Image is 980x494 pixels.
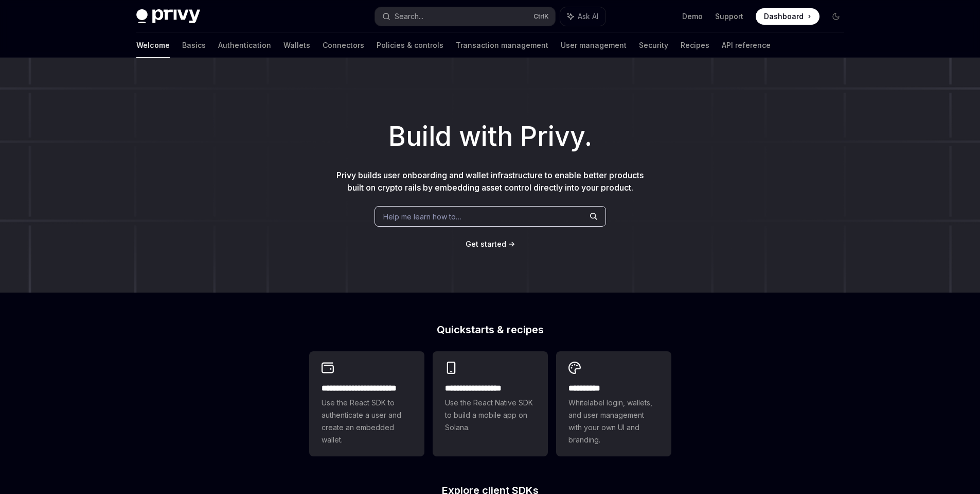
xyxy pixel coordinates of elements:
span: Help me learn how to… [383,211,461,222]
span: Ctrl K [533,12,549,21]
button: Toggle dark mode [828,8,844,25]
span: Use the React Native SDK to build a mobile app on Solana. [445,397,536,434]
span: Privy builds user onboarding and wallet infrastructure to enable better products built on crypto ... [336,170,644,193]
button: Search...CtrlK [375,7,555,26]
a: API reference [722,33,771,58]
h1: Build with Privy. [16,116,964,157]
a: Demo [682,11,703,22]
a: Transaction management [456,33,548,58]
a: Welcome [136,33,170,58]
a: Security [639,33,668,58]
a: Support [715,11,743,22]
span: Ask AI [578,11,598,22]
a: Dashboard [756,8,819,25]
button: Ask AI [560,7,605,26]
span: Get started [466,240,506,248]
img: dark logo [136,9,200,24]
a: Recipes [681,33,709,58]
a: **** *****Whitelabel login, wallets, and user management with your own UI and branding. [556,351,671,456]
a: Policies & controls [377,33,443,58]
a: Connectors [323,33,364,58]
a: Authentication [218,33,271,58]
a: Get started [466,239,506,249]
div: Search... [395,10,423,23]
a: User management [561,33,627,58]
a: Wallets [283,33,310,58]
span: Use the React SDK to authenticate a user and create an embedded wallet. [322,397,412,446]
span: Whitelabel login, wallets, and user management with your own UI and branding. [568,397,659,446]
a: Basics [182,33,206,58]
a: **** **** **** ***Use the React Native SDK to build a mobile app on Solana. [433,351,548,456]
h2: Quickstarts & recipes [309,325,671,335]
span: Dashboard [764,11,804,22]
